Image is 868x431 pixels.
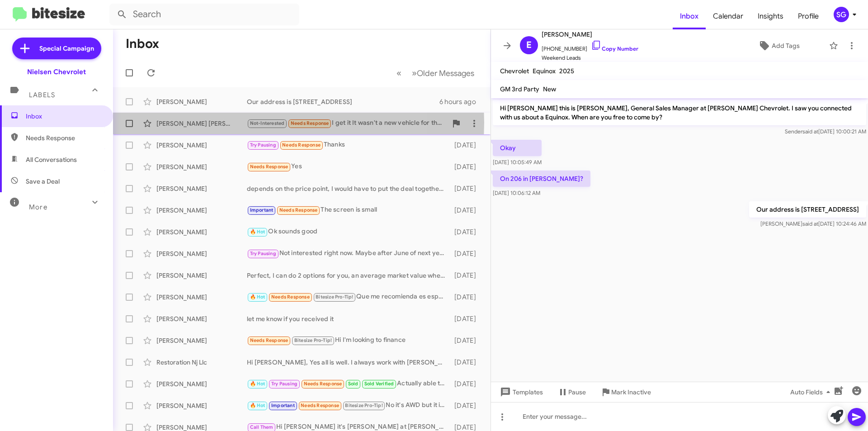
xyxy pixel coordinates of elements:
[156,336,247,345] div: [PERSON_NAME]
[247,118,447,128] div: I get it It wasn't a new vehicle for the money that I pay for it. It should be decent vehicle.
[493,171,590,187] p: On 206 in [PERSON_NAME]?
[450,141,483,150] div: [DATE]
[247,335,450,346] div: Hi I'm looking to finance
[550,384,593,400] button: Pause
[542,29,638,40] span: [PERSON_NAME]
[247,379,450,389] div: Actually able to make it within the hour. Should be there before 2. Thanks
[156,184,247,193] div: [PERSON_NAME]
[749,201,866,218] p: Our address is [STREET_ADDRESS]
[250,251,276,256] span: Try Pausing
[109,4,299,25] input: Search
[26,112,103,121] span: Inbox
[542,53,638,62] span: Weekend Leads
[26,133,103,142] span: Needs Response
[450,358,483,367] div: [DATE]
[450,271,483,280] div: [DATE]
[802,128,818,135] span: said at
[271,381,297,387] span: Try Pausing
[706,3,750,29] a: Calendar
[294,337,332,343] span: Bitesize Pro-Tip!
[493,159,542,166] span: [DATE] 10:05:49 AM
[396,67,401,79] span: «
[790,384,834,400] span: Auto Fields
[247,314,450,323] div: let me know if you received it
[247,227,450,237] div: Ok sounds good
[450,314,483,323] div: [DATE]
[247,248,450,259] div: Not interested right now. Maybe after June of next year
[348,381,359,387] span: Sold
[126,37,159,51] h1: Inbox
[247,184,450,193] div: depends on the price point, I would have to put the deal together for you, how much are you looki...
[450,401,483,410] div: [DATE]
[791,3,826,29] span: Profile
[450,379,483,388] div: [DATE]
[279,207,318,213] span: Needs Response
[12,38,101,59] a: Special Campaign
[559,67,574,75] span: 2025
[247,358,450,367] div: Hi [PERSON_NAME], Yes all is well. I always work with [PERSON_NAME] who does an incredible job ev...
[156,249,247,258] div: [PERSON_NAME]
[543,85,556,93] span: New
[156,119,247,128] div: [PERSON_NAME] [PERSON_NAME]
[783,384,841,400] button: Auto Fields
[526,38,532,52] span: E
[250,207,274,213] span: Important
[406,64,480,82] button: Next
[450,336,483,345] div: [DATE]
[26,155,77,164] span: All Conversations
[247,292,450,302] div: Que me recomienda es esperar, quería una ustedes tienen motor 8 negra Silverado
[250,424,274,430] span: Call Them
[27,67,86,76] div: Nielsen Chevrolet
[802,220,818,227] span: said at
[250,337,288,343] span: Needs Response
[301,403,339,408] span: Needs Response
[250,229,265,235] span: 🔥 Hot
[364,381,394,387] span: Sold Verified
[450,162,483,171] div: [DATE]
[417,68,474,78] span: Older Messages
[412,67,417,79] span: »
[304,381,342,387] span: Needs Response
[26,177,60,186] span: Save a Deal
[542,40,638,53] span: [PHONE_NUMBER]
[156,293,247,302] div: [PERSON_NAME]
[247,140,450,150] div: Thanks
[250,403,265,408] span: 🔥 Hot
[250,381,265,387] span: 🔥 Hot
[568,384,586,400] span: Pause
[271,403,295,408] span: Important
[271,294,310,300] span: Needs Response
[498,384,543,400] span: Templates
[247,271,450,280] div: Perfect, I can do 2 options for you, an average market value where I don't have to see the vehicl...
[493,189,540,196] span: [DATE] 10:06:12 AM
[533,67,556,75] span: Equinox
[772,38,800,54] span: Add Tags
[760,220,866,227] span: [PERSON_NAME] [DATE] 10:24:46 AM
[500,67,529,75] span: Chevrolet
[591,45,638,52] a: Copy Number
[156,97,247,106] div: [PERSON_NAME]
[450,249,483,258] div: [DATE]
[247,400,450,411] div: No it's AWD but it is white and I don't like that color
[156,206,247,215] div: [PERSON_NAME]
[29,91,55,99] span: Labels
[673,3,706,29] a: Inbox
[750,3,791,29] a: Insights
[450,227,483,237] div: [DATE]
[439,97,483,106] div: 6 hours ago
[247,205,450,215] div: The screen is small
[493,100,866,125] p: Hi [PERSON_NAME] this is [PERSON_NAME], General Sales Manager at [PERSON_NAME] Chevrolet. I saw y...
[491,384,550,400] button: Templates
[450,184,483,193] div: [DATE]
[785,128,866,135] span: Sender [DATE] 10:00:21 AM
[834,7,849,22] div: SG
[250,142,276,148] span: Try Pausing
[250,294,265,300] span: 🔥 Hot
[156,401,247,410] div: [PERSON_NAME]
[250,120,285,126] span: Not-Interested
[593,384,658,400] button: Mark Inactive
[316,294,353,300] span: Bitesize Pro-Tip!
